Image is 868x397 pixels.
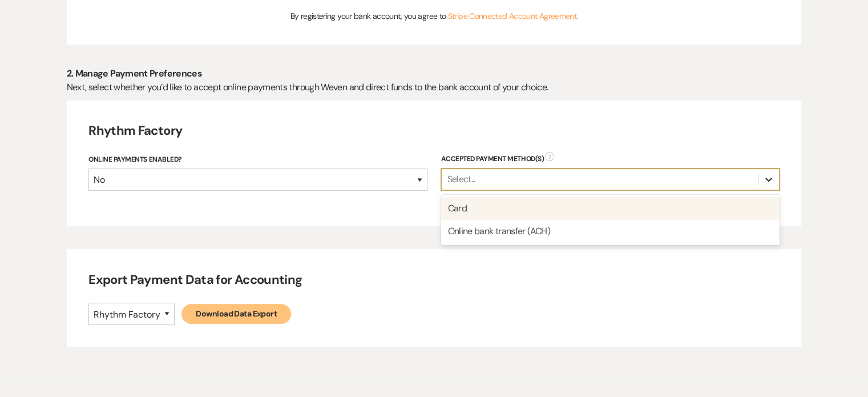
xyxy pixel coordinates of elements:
div: Accepted Payment Method(s) [441,154,780,164]
div: Select... [447,173,475,186]
div: Card [441,197,780,220]
h4: Export Payment Data for Accounting [88,271,780,289]
label: Online Payments Enabled? [88,154,427,166]
span: ? [545,152,554,161]
div: Online bank transfer (ACH) [441,220,780,243]
h3: 2. Manage Payment Preferences [67,67,802,80]
a: Stripe Connected Account Agreement. [448,11,578,21]
h4: Rhythm Factory [88,122,780,140]
p: Next, select whether you’d like to accept online payments through Weven and direct funds to the b... [67,80,802,95]
p: By registering your bank account, you agree to [88,10,780,22]
a: Download Data Export [181,304,291,324]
